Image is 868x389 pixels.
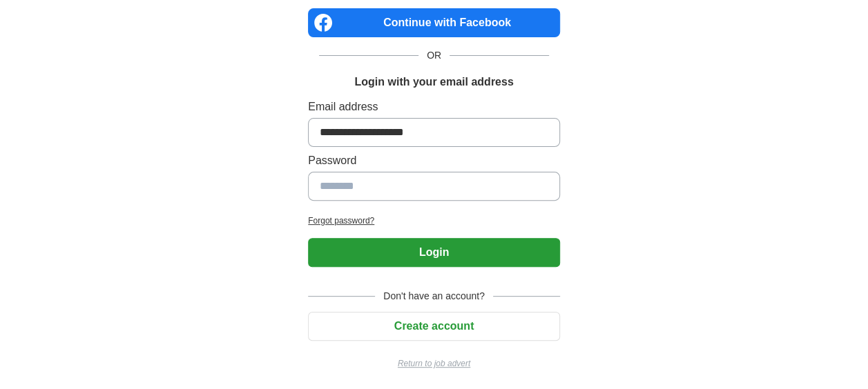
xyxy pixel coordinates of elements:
button: Create account [308,312,560,341]
label: Password [308,152,560,169]
a: Continue with Facebook [308,8,560,37]
a: Return to job advert [308,357,560,370]
label: Email address [308,99,560,115]
span: Don't have an account? [375,289,493,303]
a: Forgot password? [308,215,560,227]
button: Login [308,238,560,267]
h1: Login with your email address [354,74,513,90]
a: Create account [308,320,560,332]
span: OR [418,48,450,63]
